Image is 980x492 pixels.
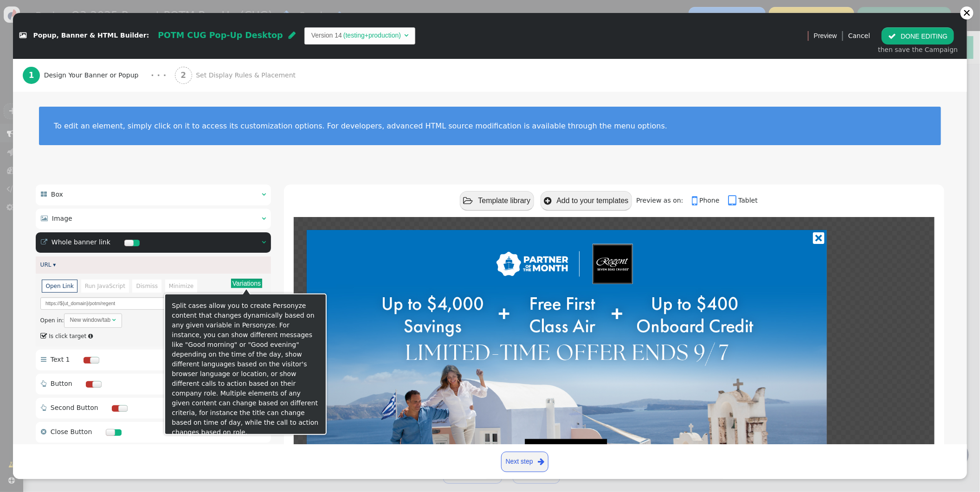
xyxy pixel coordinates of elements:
div: To edit an element, simply click on it to access its customization options. For developers, advan... [54,121,926,130]
span:  [262,191,266,198]
button: DONE EDITING [882,27,954,44]
div: New window/tab [70,316,111,324]
li: Open Link [42,280,77,292]
li: Minimize [165,280,198,292]
a: URL ▾ [40,262,56,268]
a: Next step [501,452,548,472]
span:  [888,32,896,40]
a: 1 Design Your Banner or Popup · · · [23,59,175,92]
span:  [262,239,266,245]
div: Open in: [40,313,267,328]
li: Run JavaScript [81,280,129,292]
span: POTM CUG Pop-Up Desktop [158,31,283,40]
span: Preview as on: [636,197,690,204]
span:  [404,32,408,38]
span:  [40,331,48,341]
button: Variations [231,279,262,288]
span: Whole banner link [52,238,110,246]
div: then save the Campaign [878,45,958,55]
span:  [41,239,47,245]
span: Image [52,215,72,222]
span:  [262,215,266,222]
button: Add to your templates [541,191,632,210]
span:  [41,191,47,198]
div: · · · [151,69,166,82]
span:  [538,456,544,467]
label: Is click target [40,333,87,339]
a: Tablet [728,197,758,204]
span: Design Your Banner or Popup [44,70,142,80]
span:  [692,194,699,207]
button: Template library [460,191,534,210]
span:  [41,404,46,411]
a: Cancel [848,32,870,39]
span:  [41,380,46,387]
a: 2 Set Display Rules & Placement [175,59,316,92]
td: (testing+production) [342,31,402,40]
span: Box [51,191,63,198]
a: Phone [692,197,726,204]
span: Set Display Rules & Placement [196,70,299,80]
span: Button [51,380,72,387]
span: Text 1 [51,356,70,363]
span: Preview [814,31,837,41]
td: Version 14 [311,31,342,40]
b: 2 [181,70,186,80]
span: Popup, Banner & HTML Builder: [33,32,149,39]
span:  [544,197,551,205]
span:  [112,317,116,323]
input: Link URL [40,297,267,310]
li: Dismiss [132,280,161,292]
span:  [41,356,46,363]
span:  [41,215,48,222]
b: 1 [29,70,34,80]
div: Split cases allow you to create Personyze content that changes dynamically based on any given var... [172,301,319,428]
span: Close Button [51,428,92,435]
a: Preview [814,27,837,44]
span:  [19,32,26,39]
span:  [463,197,473,205]
span:  [728,194,738,207]
span:  [289,31,296,39]
span: Second Button [51,404,98,411]
span:  [41,428,46,435]
span:  [88,333,93,339]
